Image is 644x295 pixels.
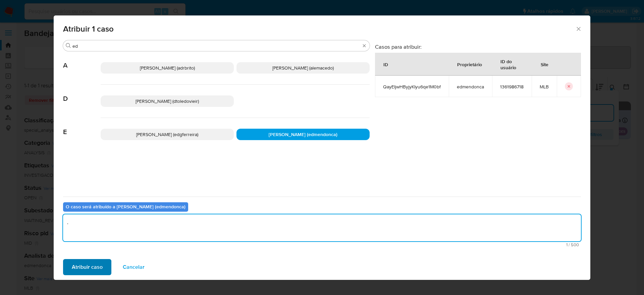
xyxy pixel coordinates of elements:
[54,15,590,280] div: assign-modal
[236,62,370,74] div: [PERSON_NAME] (alemacedo)
[63,85,101,103] span: D
[500,84,524,90] span: 1361986718
[63,51,101,70] span: A
[136,98,199,104] span: [PERSON_NAME] (dtoledovieir)
[123,260,145,275] span: Cancelar
[114,259,153,275] button: Cancelar
[383,84,441,90] span: QayEIjwHByjyKIyu6qe1M0bf
[533,56,556,72] div: Site
[457,84,484,90] span: edmendonca
[72,43,360,49] input: Analista de pesquisa
[63,259,111,275] button: Atribuir caso
[101,129,234,140] div: [PERSON_NAME] (edgferreira)
[492,53,531,75] div: ID do usuário
[236,129,370,140] div: [PERSON_NAME] (edmendonca)
[375,56,396,72] div: ID
[101,95,234,107] div: [PERSON_NAME] (dtoledovieir)
[101,62,234,74] div: [PERSON_NAME] (adrbrito)
[272,65,334,71] span: [PERSON_NAME] (alemacedo)
[66,203,185,210] b: O caso será atribuído a [PERSON_NAME] (edmendonca)
[540,84,549,90] span: MLB
[575,26,581,32] button: Fechar a janela
[65,243,579,247] span: Máximo de 500 caracteres
[565,82,573,90] button: icon-button
[136,131,198,138] span: [PERSON_NAME] (edgferreira)
[72,260,103,275] span: Atribuir caso
[63,214,581,241] textarea: .
[66,43,71,48] button: Procurar
[269,131,337,138] span: [PERSON_NAME] (edmendonca)
[140,65,195,71] span: [PERSON_NAME] (adrbrito)
[63,25,575,33] span: Atribuir 1 caso
[375,43,581,50] h3: Casos para atribuir:
[449,56,490,72] div: Proprietário
[362,43,367,48] button: Apagar busca
[63,118,101,136] span: E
